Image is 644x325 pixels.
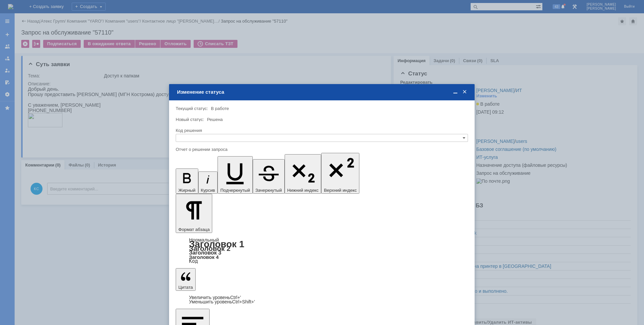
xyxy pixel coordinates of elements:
span: Ctrl+' [230,295,241,300]
button: Формат абзаца [176,194,212,233]
span: Нижний индекс [287,188,319,193]
label: Новый статус: [176,117,204,122]
button: Зачеркнутый [253,159,285,194]
div: Отчет о решении запроса [176,147,467,152]
span: Формат абзаца [178,227,210,232]
label: Текущий статус: [176,106,208,111]
a: Decrease [189,299,255,304]
a: Заголовок 2 [189,245,230,252]
span: Решена [207,117,223,122]
button: Жирный [176,168,198,194]
a: Заголовок 4 [189,254,219,260]
div: Формат абзаца [176,238,468,264]
button: Нижний индекс [285,154,322,194]
span: Зачеркнутый [255,188,282,193]
button: Цитата [176,268,196,291]
div: Изменение статуса [177,89,468,95]
span: Закрыть [461,89,468,95]
span: Курсив [201,188,215,193]
span: Жирный [178,188,196,193]
a: Код [189,258,198,264]
a: Заголовок 3 [189,250,221,256]
button: Подчеркнутый [218,156,252,194]
span: Свернуть (Ctrl + M) [452,89,459,95]
span: Ctrl+Shift+' [232,299,255,304]
button: Верхний индекс [321,153,359,194]
span: В работе [211,106,229,111]
div: Код решения [176,128,467,133]
div: Цитата [176,295,468,304]
a: Increase [189,295,241,300]
button: Курсив [198,171,218,194]
a: Заголовок 1 [189,239,244,249]
a: Нормальный [189,237,219,243]
span: Верхний индекс [324,188,357,193]
span: Подчеркнутый [220,188,250,193]
span: Цитата [178,285,193,290]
